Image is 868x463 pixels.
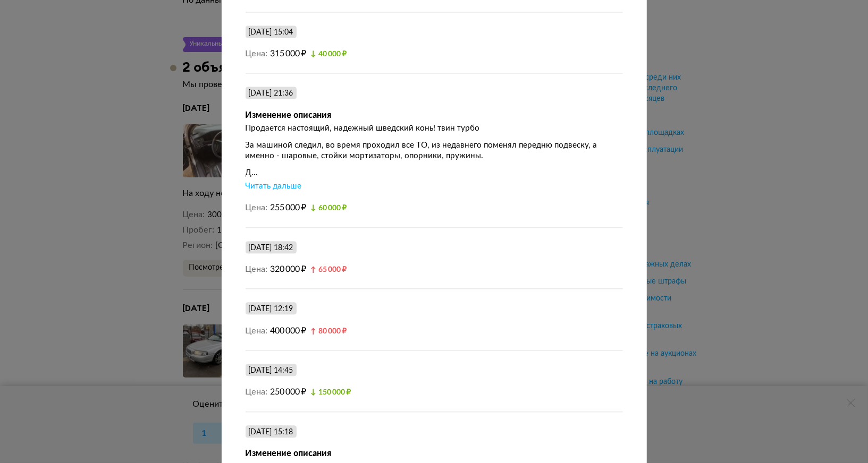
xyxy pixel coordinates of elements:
div: ↓ [310,204,347,212]
dt: Цена [246,325,268,337]
div: ↑ [310,328,347,335]
div: [DATE] 12:19 [249,304,293,314]
span: 60 000 ₽ [318,204,347,212]
div: [DATE] 15:04 [249,28,293,37]
div: Д... [246,168,623,178]
div: [DATE] 14:45 [249,366,293,375]
div: За машиной следил, во время проходил все ТО, из недавнего поменял передню подвеску, а именно - ша... [246,140,623,161]
span: 320 000 ₽ [270,265,306,273]
span: 250 000 ₽ [270,388,306,396]
span: 65 000 ₽ [318,266,347,273]
span: 315 000 ₽ [270,49,306,58]
div: [DATE] 21:36 [249,89,293,98]
div: ↓ [310,389,351,396]
div: Изменение описания [246,110,623,121]
span: 255 000 ₽ [270,203,306,212]
dt: Цена [246,264,268,276]
span: 80 000 ₽ [318,328,347,335]
span: 400 000 ₽ [270,327,306,335]
div: Читать дальше [246,181,302,192]
dt: Цена [246,202,268,214]
div: ↑ [310,266,347,273]
span: 40 000 ₽ [318,50,347,58]
div: Продается настоящий, надежный шведский конь! твин турбо [246,123,623,134]
dt: Цена [246,48,268,60]
span: 150 000 ₽ [318,389,351,396]
div: [DATE] 18:42 [249,243,293,253]
div: [DATE] 15:18 [249,427,293,437]
dt: Цена [246,387,268,398]
div: ↓ [310,50,347,58]
div: Изменение описания [246,448,623,459]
